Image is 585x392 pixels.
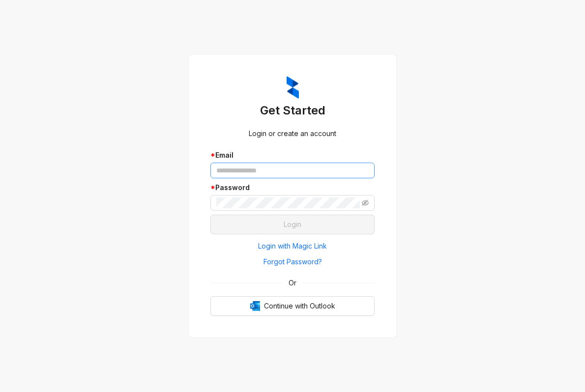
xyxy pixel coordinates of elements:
[210,215,375,234] button: Login
[282,278,303,288] span: Or
[210,238,375,254] button: Login with Magic Link
[250,301,260,311] img: Outlook
[210,254,375,270] button: Forgot Password?
[263,256,322,267] span: Forgot Password?
[258,241,327,252] span: Login with Magic Link
[210,296,375,316] button: OutlookContinue with Outlook
[210,128,375,139] div: Login or create an account
[210,150,375,161] div: Email
[287,76,299,99] img: ZumaIcon
[210,103,375,118] h3: Get Started
[362,199,369,206] span: eye-invisible
[264,301,335,311] span: Continue with Outlook
[210,182,375,193] div: Password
